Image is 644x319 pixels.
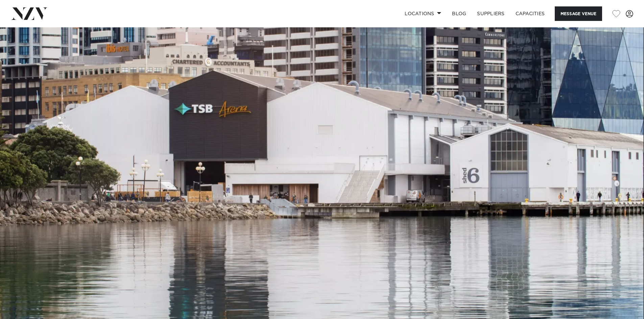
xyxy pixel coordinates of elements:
a: Locations [399,6,447,21]
a: BLOG [447,6,472,21]
a: SUPPLIERS [472,6,510,21]
a: Capacities [510,6,550,21]
img: nzv-logo.png [11,7,48,20]
button: Message Venue [555,6,602,21]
